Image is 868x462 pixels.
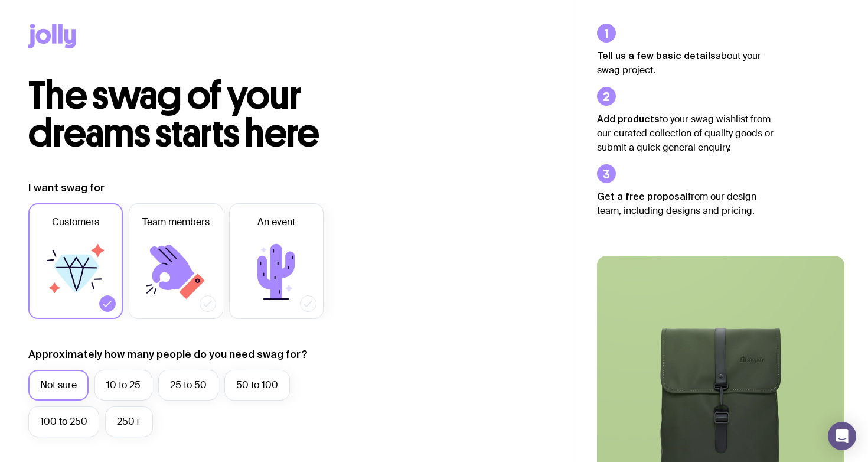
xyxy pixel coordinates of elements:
p: from our design team, including designs and pricing. [597,189,774,218]
strong: Tell us a few basic details [597,50,716,61]
div: Open Intercom Messenger [828,422,856,450]
label: I want swag for [28,181,105,195]
p: about your swag project. [597,48,774,77]
label: 50 to 100 [224,370,290,401]
label: 25 to 50 [158,370,218,401]
label: Not sure [28,370,89,401]
span: Customers [52,215,99,229]
label: 250+ [105,406,153,437]
span: The swag of your dreams starts here [28,72,319,157]
span: Team members [142,215,210,229]
strong: Add products [597,113,660,124]
strong: Get a free proposal [597,191,688,201]
label: Approximately how many people do you need swag for? [28,347,308,362]
span: An event [257,215,295,229]
label: 10 to 25 [94,370,152,401]
p: to your swag wishlist from our curated collection of quality goods or submit a quick general enqu... [597,112,774,155]
label: 100 to 250 [28,406,99,437]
